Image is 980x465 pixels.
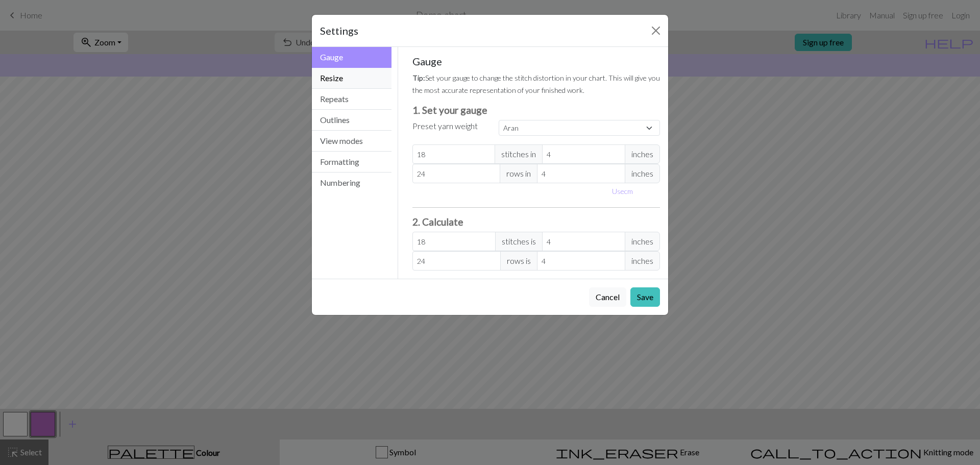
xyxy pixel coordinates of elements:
button: Usecm [607,183,638,199]
button: Gauge [312,47,391,68]
button: Save [630,287,660,307]
span: stitches in [495,144,543,164]
button: Close [648,22,664,39]
h5: Settings [320,23,358,38]
label: Preset yarn weight [412,120,478,132]
span: inches [625,164,660,183]
small: Set your gauge to change the stitch distortion in your chart. This will give you the most accurat... [412,74,660,94]
span: inches [625,232,660,251]
span: rows in [500,164,537,183]
span: inches [625,144,660,164]
button: Resize [312,68,391,89]
span: stitches is [495,232,543,251]
button: View modes [312,131,391,152]
h5: Gauge [412,55,660,67]
button: Repeats [312,89,391,110]
strong: Tip: [412,74,425,82]
h3: 2. Calculate [412,216,660,228]
button: Formatting [312,152,391,173]
button: Outlines [312,110,391,131]
button: Cancel [589,287,626,307]
span: rows is [500,251,537,271]
span: inches [625,251,660,271]
h3: 1. Set your gauge [412,104,660,116]
button: Numbering [312,173,391,193]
